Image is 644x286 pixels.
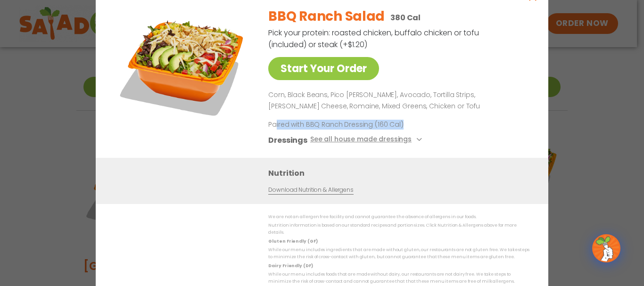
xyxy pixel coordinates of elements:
[268,167,534,179] h3: Nutrition
[268,90,526,112] p: Corn, Black Beans, Pico [PERSON_NAME], Avocado, Tortilla Strips, [PERSON_NAME] Cheese, Romaine, M...
[268,238,317,244] strong: Gluten Friendly (GF)
[268,271,529,286] p: While our menu includes foods that are made without dairy, our restaurants are not dairy free. We...
[268,119,443,129] p: Paired with BBQ Ranch Dressing (160 Cal)
[268,7,385,26] h2: BBQ Ranch Salad
[268,134,307,146] h3: Dressings
[268,213,529,221] p: We are not an allergen free facility and cannot guarantee the absence of allergens in our foods.
[268,222,529,237] p: Nutrition information is based on our standard recipes and portion sizes. Click Nutrition & Aller...
[310,134,425,146] button: See all house made dressings
[268,57,379,80] a: Start Your Order
[268,246,529,261] p: While our menu includes ingredients that are made without gluten, our restaurants are not gluten ...
[268,27,480,50] p: Pick your protein: roasted chicken, buffalo chicken or tofu (included) or steak (+$1.20)
[593,235,619,261] img: wpChatIcon
[268,262,313,268] strong: Dairy Friendly (DF)
[390,12,421,24] p: 380 Cal
[268,185,353,194] a: Download Nutrition & Allergens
